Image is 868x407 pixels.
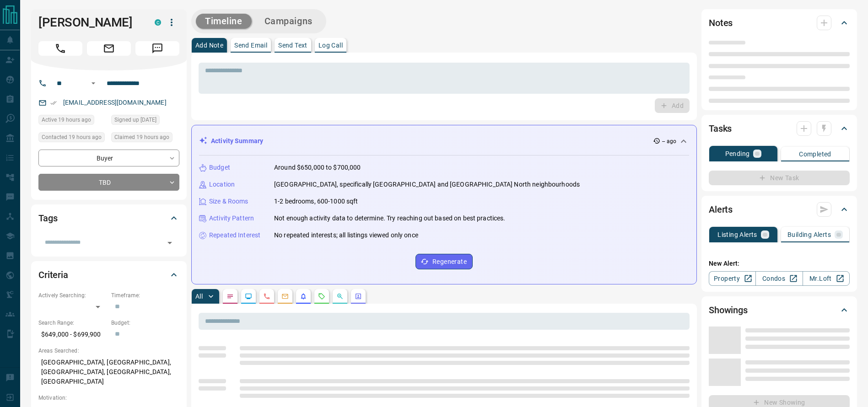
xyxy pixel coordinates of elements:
[209,197,248,206] p: Size & Rooms
[38,355,179,389] p: [GEOGRAPHIC_DATA], [GEOGRAPHIC_DATA], [GEOGRAPHIC_DATA], [GEOGRAPHIC_DATA], [GEOGRAPHIC_DATA]
[300,293,307,300] svg: Listing Alerts
[234,42,267,48] p: Send Email
[415,254,473,269] button: Regenerate
[717,231,757,238] p: Listing Alerts
[355,293,362,300] svg: Agent Actions
[87,41,131,56] span: Email
[709,118,850,139] div: Tasks
[274,230,418,240] p: No repeated interests; all listings viewed only once
[38,327,107,342] p: $649,000 - $699,900
[38,347,179,355] p: Areas Searched:
[787,231,831,238] p: Building Alerts
[709,202,733,217] h2: Alerts
[799,151,831,157] p: Completed
[111,291,179,300] p: Timeframe:
[63,99,167,106] a: [EMAIL_ADDRESS][DOMAIN_NAME]
[274,180,580,189] p: [GEOGRAPHIC_DATA], specifically [GEOGRAPHIC_DATA] and [GEOGRAPHIC_DATA] North neighbourhoods
[336,293,344,300] svg: Opportunities
[725,150,750,157] p: Pending
[42,133,102,142] span: Contacted 19 hours ago
[278,42,307,48] p: Send Text
[226,293,234,300] svg: Notes
[255,14,322,29] button: Campaigns
[42,115,91,124] span: Active 19 hours ago
[38,174,179,191] div: TBD
[318,42,343,48] p: Log Call
[274,163,361,172] p: Around $650,000 to $700,000
[38,211,57,225] h2: Tags
[709,299,850,321] div: Showings
[709,259,850,268] p: New Alert:
[155,19,161,26] div: condos.ca
[38,115,107,128] div: Thu Sep 11 2025
[38,15,141,30] h1: [PERSON_NAME]
[111,132,179,145] div: Thu Sep 11 2025
[245,293,252,300] svg: Lead Browsing Activity
[281,293,289,300] svg: Emails
[38,264,179,286] div: Criteria
[38,394,179,402] p: Motivation:
[209,163,230,172] p: Budget
[50,100,57,106] svg: Email Verified
[803,271,850,286] a: Mr.Loft
[318,293,325,300] svg: Requests
[135,41,179,56] span: Message
[38,41,82,56] span: Call
[38,268,68,282] h2: Criteria
[263,293,270,300] svg: Calls
[274,214,506,223] p: Not enough activity data to determine. Try reaching out based on best practices.
[209,230,260,240] p: Repeated Interest
[195,42,223,48] p: Add Note
[709,16,733,30] h2: Notes
[209,180,235,189] p: Location
[709,12,850,34] div: Notes
[211,136,263,146] p: Activity Summary
[709,121,732,136] h2: Tasks
[163,236,176,249] button: Open
[38,319,107,327] p: Search Range:
[709,303,748,317] h2: Showings
[755,271,803,286] a: Condos
[38,291,107,300] p: Actively Searching:
[111,115,179,128] div: Wed Feb 15 2023
[199,133,689,150] div: Activity Summary-- ago
[38,132,107,145] div: Thu Sep 11 2025
[114,115,156,124] span: Signed up [DATE]
[274,197,358,206] p: 1-2 bedrooms, 600-1000 sqft
[662,137,676,145] p: -- ago
[209,214,254,223] p: Activity Pattern
[111,319,179,327] p: Budget:
[88,78,99,89] button: Open
[709,271,756,286] a: Property
[114,133,169,142] span: Claimed 19 hours ago
[38,207,179,229] div: Tags
[709,198,850,220] div: Alerts
[195,293,203,300] p: All
[38,150,179,166] div: Buyer
[196,14,252,29] button: Timeline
